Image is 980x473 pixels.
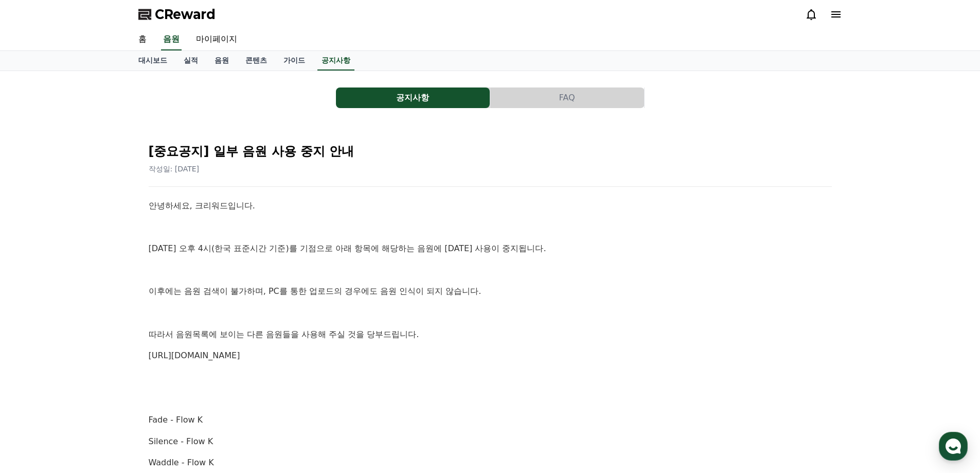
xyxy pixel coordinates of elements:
[149,328,832,341] p: 따라서 음원목록에 보이는 다른 음원들을 사용해 주실 것을 당부드립니다.
[206,51,237,71] a: 음원
[149,285,832,298] p: 이후에는 음원 검색이 불가하며, PC를 통한 업로드의 경우에도 음원 인식이 되지 않습니다.
[149,435,832,448] p: Silence - Flow K
[490,87,645,108] a: FAQ
[175,51,206,71] a: 실적
[317,51,354,71] a: 공지사항
[149,199,832,213] p: 안녕하세요, 크리워드입니다.
[237,51,275,71] a: 콘텐츠
[161,29,182,50] a: 음원
[155,6,216,23] span: CReward
[149,456,832,469] p: Waddle - Flow K
[138,6,216,23] a: CReward
[130,51,175,71] a: 대시보드
[490,87,644,108] button: FAQ
[275,51,313,71] a: 가이드
[188,29,245,50] a: 마이페이지
[149,143,832,160] h2: [중요공지] 일부 음원 사용 중지 안내
[336,87,490,108] a: 공지사항
[149,413,832,427] p: Fade - Flow K
[130,29,155,50] a: 홈
[149,242,832,255] p: [DATE] 오후 4시(한국 표준시간 기준)를 기점으로 아래 항목에 해당하는 음원에 [DATE] 사용이 중지됩니다.
[149,165,200,173] span: 작성일: [DATE]
[149,351,240,360] a: [URL][DOMAIN_NAME]
[336,87,490,108] button: 공지사항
